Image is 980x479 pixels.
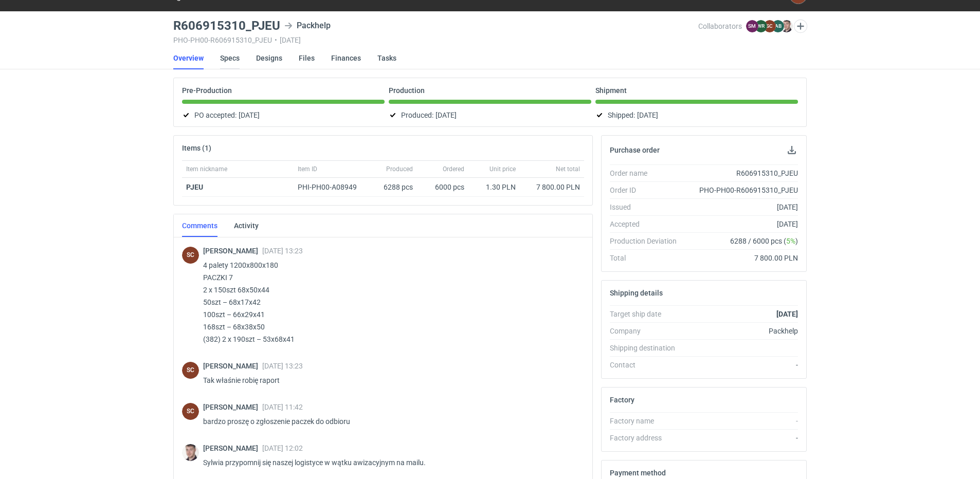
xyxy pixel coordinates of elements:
div: Packhelp [284,20,331,32]
div: [DATE] [685,219,798,229]
span: [DATE] 13:23 [262,247,303,255]
p: Production [389,86,425,95]
div: Shipping destination [610,343,685,353]
a: Designs [256,47,282,69]
figcaption: SC [182,403,199,420]
div: Factory name [610,416,685,426]
div: Packhelp [685,326,798,336]
h2: Items (1) [182,144,211,152]
div: 6288 pcs [371,178,417,197]
div: Produced: [389,109,591,121]
figcaption: WR [755,20,767,32]
div: 7 800.00 PLN [524,182,580,192]
a: Overview [173,47,204,69]
p: Tak właśnie robię raport [203,374,576,386]
div: 6000 pcs [417,178,468,197]
p: Shipment [595,86,627,95]
strong: PJEU [186,183,203,191]
span: Ordered [443,165,464,173]
a: Comments [182,214,217,237]
h3: R606915310_PJEU [173,20,280,32]
div: Sylwia Cichórz [182,362,199,379]
figcaption: SC [182,362,199,379]
a: Specs [220,47,240,69]
div: Contact [610,360,685,370]
img: Maciej Sikora [781,20,793,32]
span: Item ID [298,165,317,173]
div: - [685,416,798,426]
span: [PERSON_NAME] [203,362,262,370]
div: Accepted [610,219,685,229]
p: Pre-Production [182,86,232,95]
span: [DATE] [637,109,658,121]
span: Produced [386,165,413,173]
div: PHO-PH00-R606915310_PJEU [DATE] [173,36,698,44]
div: Total [610,253,685,263]
h2: Shipping details [610,289,663,297]
img: Maciej Sikora [182,444,199,461]
span: Net total [556,165,580,173]
div: Production Deviation [610,236,685,246]
div: Target ship date [610,309,685,319]
button: Edit collaborators [794,20,807,33]
div: [DATE] [685,202,798,212]
div: Sylwia Cichórz [182,247,199,264]
div: R606915310_PJEU [685,168,798,178]
div: 7 800.00 PLN [685,253,798,263]
a: Activity [234,214,259,237]
span: [DATE] 11:42 [262,403,303,411]
div: Shipped: [595,109,798,121]
span: Item nickname [186,165,227,173]
button: Download PO [786,144,798,156]
span: • [275,36,277,44]
div: PHO-PH00-R606915310_PJEU [685,185,798,195]
span: [DATE] [239,109,260,121]
span: Unit price [489,165,516,173]
figcaption: SC [764,20,776,32]
span: [DATE] 12:02 [262,444,303,452]
div: - [685,360,798,370]
div: Sylwia Cichórz [182,403,199,420]
p: 4 palety 1200x800x180 PACZKI 7 2 x 150szt 68x50x44 50szt – 68x17x42 100szt – 66x29x41 168szt – 68... [203,259,576,345]
div: Factory address [610,433,685,443]
h2: Payment method [610,469,666,477]
div: Issued [610,202,685,212]
p: Sylwia przypomnij się naszej logistyce w wątku awizacyjnym na mailu. [203,456,576,469]
div: PHI-PH00-A08949 [298,182,367,192]
span: [DATE] 13:23 [262,362,303,370]
a: Tasks [377,47,396,69]
figcaption: AB [772,20,784,32]
div: PO accepted: [182,109,385,121]
div: 1.30 PLN [473,182,516,192]
span: [DATE] [435,109,457,121]
div: Order name [610,168,685,178]
span: [PERSON_NAME] [203,444,262,452]
p: bardzo proszę o zgłoszenie paczek do odbioru [203,415,576,428]
div: Company [610,326,685,336]
a: Files [299,47,315,69]
figcaption: SM [746,20,758,32]
span: [PERSON_NAME] [203,247,262,255]
span: 6288 / 6000 pcs ( ) [730,236,798,246]
strong: [DATE] [776,310,798,318]
div: - [685,433,798,443]
span: 5% [786,237,795,245]
figcaption: SC [182,247,199,264]
a: Finances [331,47,361,69]
h2: Purchase order [610,146,660,154]
span: [PERSON_NAME] [203,403,262,411]
div: Order ID [610,185,685,195]
span: Collaborators [698,22,742,30]
h2: Factory [610,396,634,404]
